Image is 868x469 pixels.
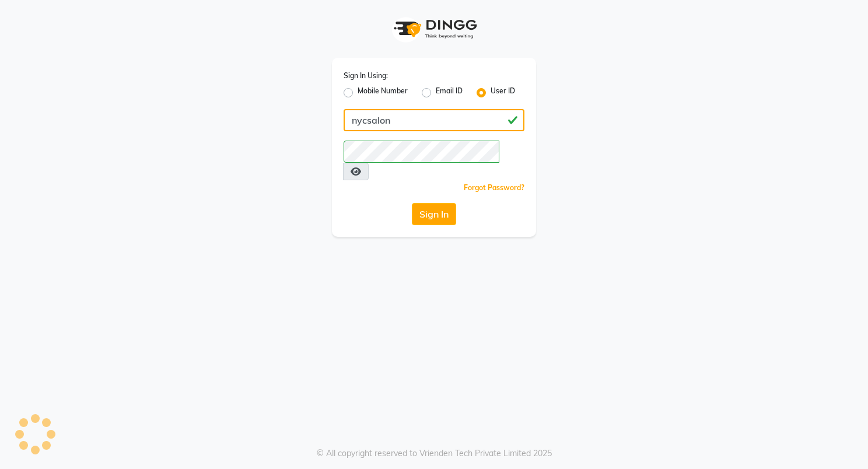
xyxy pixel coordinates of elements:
input: Username [344,109,524,131]
label: Email ID [436,86,463,100]
img: logo1.svg [387,12,481,46]
input: Username [344,141,499,163]
label: Mobile Number [358,86,408,100]
a: Forgot Password? [464,183,524,192]
button: Sign In [412,203,456,225]
label: User ID [491,86,515,100]
label: Sign In Using: [344,71,388,81]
